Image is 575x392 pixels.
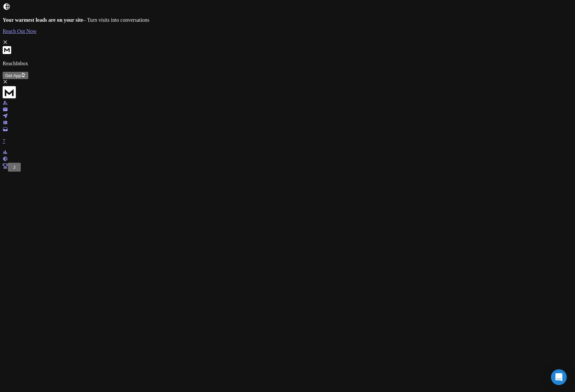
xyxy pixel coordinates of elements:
div: Open Intercom Messenger [551,369,567,385]
span: J [13,165,15,170]
p: ReachInbox [3,61,572,67]
button: J [11,164,18,171]
p: – Turn visits into conversations [3,17,572,23]
p: 7 [3,138,572,144]
button: J [8,163,21,172]
a: 7 [3,127,572,144]
img: logo [3,86,16,99]
button: Get App [3,72,28,79]
strong: Your warmest leads are on your site [3,17,83,23]
a: Reach Out Now [3,28,572,34]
